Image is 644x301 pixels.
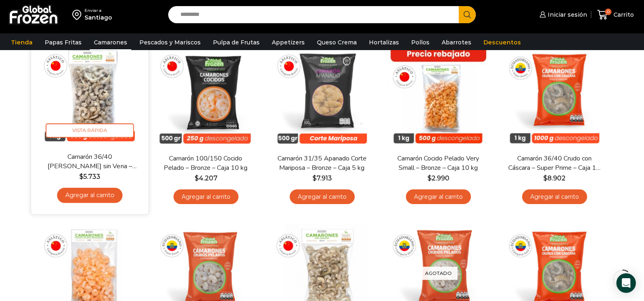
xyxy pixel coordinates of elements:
[459,6,476,23] button: Search button
[42,152,137,171] a: Camarón 36/40 [PERSON_NAME] sin Vena – Bronze – Caja 10 kg
[538,7,587,23] a: Iniciar sesión
[427,174,432,182] span: $
[79,172,100,180] bdi: 5.733
[57,188,122,203] a: Agregar al carrito: “Camarón 36/40 Crudo Pelado sin Vena - Bronze - Caja 10 kg”
[209,35,264,50] a: Pulpa de Frutas
[427,174,449,182] bdi: 2.990
[543,174,547,182] span: $
[72,8,85,22] img: address-field-icon.svg
[85,13,112,22] div: Santiago
[275,154,369,173] a: Camarón 31/35 Apanado Corte Mariposa – Bronze – Caja 5 kg
[365,35,403,50] a: Hortalizas
[406,189,471,204] a: Agregar al carrito: “Camarón Cocido Pelado Very Small - Bronze - Caja 10 kg”
[41,35,86,50] a: Papas Fritas
[268,35,309,50] a: Appetizers
[313,35,361,50] a: Queso Crema
[522,189,587,204] a: Agregar al carrito: “Camarón 36/40 Crudo con Cáscara - Super Prime - Caja 10 kg”
[46,123,134,138] span: Vista Rápida
[195,174,199,182] span: $
[595,5,636,24] a: 0 Carrito
[543,174,566,182] bdi: 8.902
[391,154,485,173] a: Camarón Cocido Pelado Very Small – Bronze – Caja 10 kg
[90,35,131,50] a: Camarones
[419,267,458,280] p: Agotado
[159,154,252,173] a: Camarón 100/150 Cocido Pelado – Bronze – Caja 10 kg
[195,174,217,182] bdi: 4.207
[438,35,475,50] a: Abarrotes
[616,273,636,293] div: Open Intercom Messenger
[312,174,332,182] bdi: 7.913
[407,35,434,50] a: Pollos
[7,35,37,50] a: Tienda
[546,11,587,19] span: Iniciar sesión
[611,11,634,19] span: Carrito
[173,189,239,204] a: Agregar al carrito: “Camarón 100/150 Cocido Pelado - Bronze - Caja 10 kg”
[290,189,355,204] a: Agregar al carrito: “Camarón 31/35 Apanado Corte Mariposa - Bronze - Caja 5 kg”
[135,35,205,50] a: Pescados y Mariscos
[85,8,112,13] div: Enviar a
[79,172,83,180] span: $
[605,9,611,15] span: 0
[507,154,601,173] a: Camarón 36/40 Crudo con Cáscara – Super Prime – Caja 10 kg
[479,35,525,50] a: Descuentos
[312,174,317,182] span: $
